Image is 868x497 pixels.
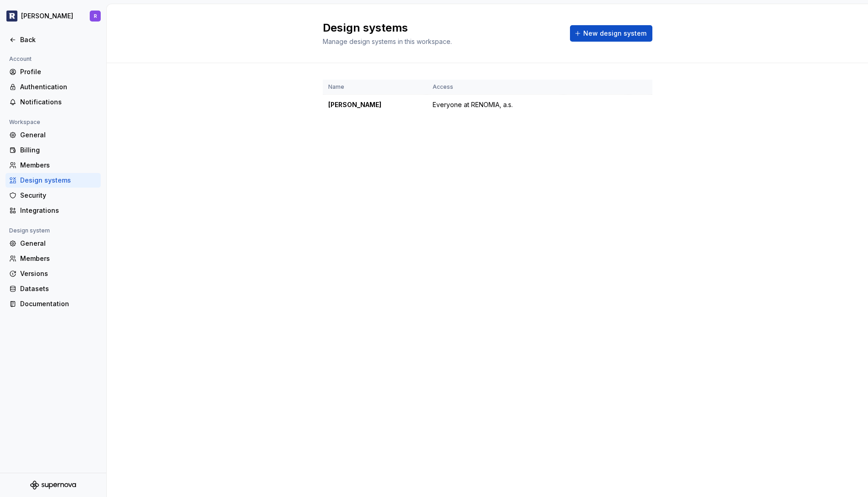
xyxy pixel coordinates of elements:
a: Back [5,32,101,47]
div: Versions [20,269,97,278]
a: Datasets [5,281,101,296]
a: Documentation [5,297,101,311]
div: Integrations [20,206,97,215]
div: Members [20,254,97,263]
th: Name [323,80,427,95]
a: General [5,128,101,142]
div: Billing [20,146,97,155]
a: Profile [5,65,101,79]
div: Workspace [5,117,44,128]
svg: Supernova Logo [30,481,76,490]
div: [PERSON_NAME] [21,11,73,21]
a: Billing [5,143,101,157]
a: Integrations [5,203,101,218]
button: New design system [570,25,652,42]
a: Members [5,251,101,266]
span: Everyone at RENOMIA, a.s. [433,100,513,109]
span: New design system [583,29,646,38]
div: Members [20,161,97,170]
div: Account [5,54,35,65]
div: Design systems [20,176,97,185]
div: Design system [5,225,54,236]
div: Authentication [20,82,97,92]
img: 5b96a3ba-bdbe-470d-a859-c795f8f9d209.png [6,11,17,22]
div: [PERSON_NAME] [328,100,422,109]
h2: Design systems [323,21,559,35]
a: General [5,236,101,251]
button: [PERSON_NAME]R [2,6,104,26]
div: R [94,12,97,20]
div: Security [20,191,97,200]
a: Notifications [5,95,101,109]
a: Versions [5,266,101,281]
div: Back [20,35,97,44]
div: Documentation [20,299,97,308]
div: Notifications [20,97,97,107]
a: Authentication [5,80,101,94]
th: Access [427,80,564,95]
a: Members [5,158,101,173]
div: General [20,130,97,140]
div: General [20,239,97,248]
a: Design systems [5,173,101,188]
div: Profile [20,67,97,76]
a: Security [5,188,101,203]
span: Manage design systems in this workspace. [323,38,452,45]
div: Datasets [20,284,97,293]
